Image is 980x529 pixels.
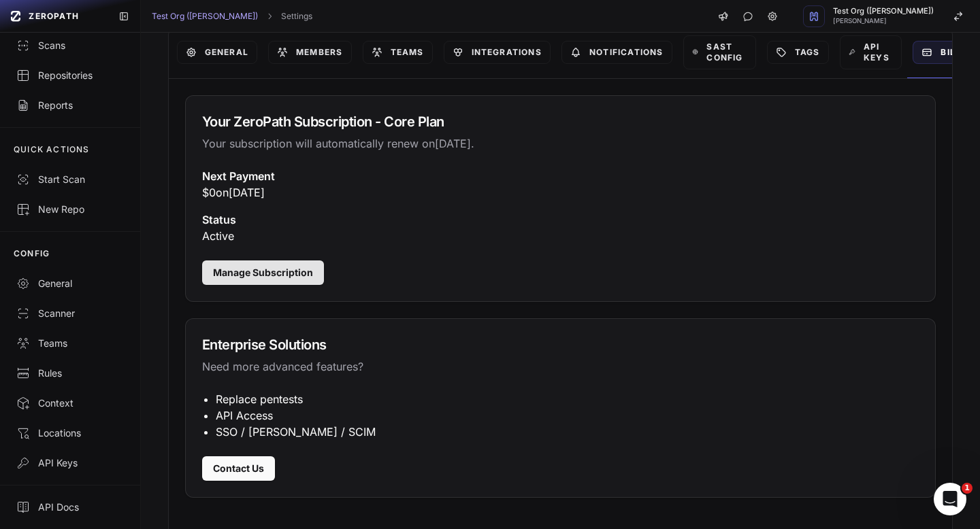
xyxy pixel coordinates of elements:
[833,18,934,24] span: [PERSON_NAME]
[16,69,124,82] div: Repositories
[840,35,902,69] a: API Keys
[444,41,551,64] a: Integrations
[16,500,124,514] div: API Docs
[281,11,312,22] a: Settings
[202,260,324,285] button: Manage Subscription
[934,483,966,515] iframe: Intercom live chat
[962,483,973,494] span: 1
[16,307,124,320] div: Scanner
[177,41,257,64] a: General
[16,39,124,52] div: Scans
[14,144,90,155] p: QUICK ACTIONS
[202,358,919,375] p: Need more advanced features?
[202,168,919,184] h3: Next Payment
[216,391,919,407] li: Replace pentests
[16,456,124,470] div: API Keys
[561,41,672,64] a: Notifications
[202,184,919,201] p: $ 0 on [DATE]
[363,41,433,64] a: Teams
[265,12,274,21] svg: chevron right,
[216,424,919,440] li: SSO / [PERSON_NAME] / SCIM
[16,396,124,410] div: Context
[16,203,124,216] div: New Repo
[202,456,275,481] a: Contact Us
[202,112,919,131] h3: Your ZeroPath Subscription - Core Plan
[833,7,934,15] span: Test Org ([PERSON_NAME])
[29,11,79,22] span: ZEROPATH
[202,211,919,228] h3: Status
[202,135,919,152] p: Your subscription will automatically renew on [DATE] .
[14,248,50,259] p: CONFIG
[16,366,124,380] div: Rules
[767,41,829,64] a: Tags
[202,228,919,244] p: active
[16,173,124,186] div: Start Scan
[202,335,919,354] h3: Enterprise Solutions
[5,5,108,27] a: ZEROPATH
[16,426,124,440] div: Locations
[16,277,124,290] div: General
[216,407,919,424] li: API Access
[152,11,258,22] a: Test Org ([PERSON_NAME])
[16,99,124,112] div: Reports
[268,41,351,64] a: Members
[152,11,312,22] nav: breadcrumb
[16,337,124,350] div: Teams
[683,35,756,69] a: SAST Config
